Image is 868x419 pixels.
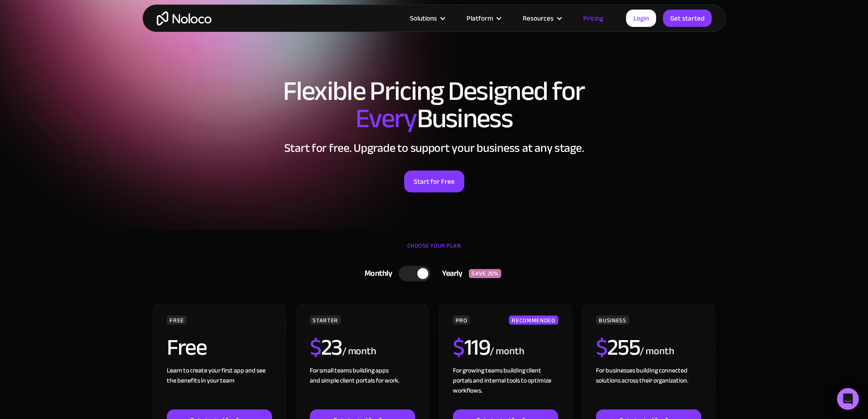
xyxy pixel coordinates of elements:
h2: 255 [596,336,640,359]
div: Platform [467,12,493,24]
span: $ [453,326,464,369]
a: Start for Free [404,171,464,192]
div: Monthly [353,267,399,280]
h2: Free [167,336,206,359]
div: For growing teams building client portals and internal tools to optimize workflows. [453,366,558,409]
div: Resources [511,12,572,24]
div: Open Intercom Messenger [837,388,859,410]
a: Pricing [572,12,615,24]
div: SAVE 20% [469,269,501,278]
div: / month [640,344,674,359]
div: FREE [167,316,187,325]
div: / month [490,344,524,359]
div: Platform [455,12,511,24]
span: $ [596,326,607,369]
div: RECOMMENDED [509,316,558,325]
div: Yearly [431,267,469,280]
div: Resources [523,12,554,24]
h1: Flexible Pricing Designed for Business [152,78,717,132]
div: CHOOSE YOUR PLAN [152,239,717,262]
div: Solutions [399,12,455,24]
a: home [157,11,211,26]
div: BUSINESS [596,316,629,325]
div: PRO [453,316,470,325]
div: Solutions [410,12,437,24]
div: For small teams building apps and simple client portals for work. ‍ [310,366,415,409]
div: STARTER [310,316,340,325]
div: Learn to create your first app and see the benefits in your team ‍ [167,366,272,409]
div: / month [342,344,376,359]
h2: Start for free. Upgrade to support your business at any stage. [152,141,717,155]
div: For businesses building connected solutions across their organization. ‍ [596,366,701,409]
a: Login [626,10,656,27]
span: Every [355,93,417,144]
a: Get started [663,10,712,27]
h2: 23 [310,336,342,359]
span: $ [310,326,321,369]
h2: 119 [453,336,490,359]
